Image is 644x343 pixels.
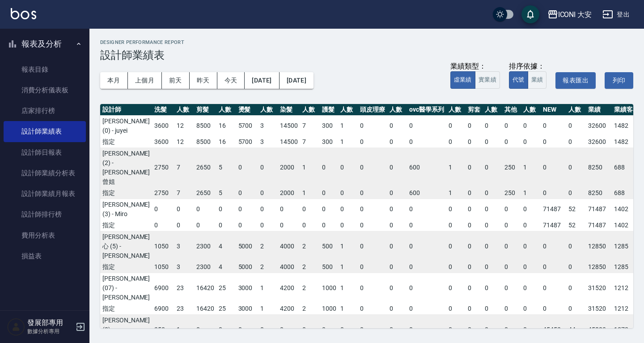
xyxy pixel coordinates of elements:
[407,220,446,231] td: 0
[521,220,541,231] td: 0
[4,121,86,142] a: 設計師業績表
[174,148,194,187] td: 7
[4,183,86,204] a: 設計師業績月報表
[483,104,502,116] th: 人數
[236,261,258,273] td: 5000
[174,115,194,136] td: 12
[216,303,236,315] td: 25
[338,231,358,261] td: 1
[502,261,521,273] td: 0
[320,187,339,199] td: 0
[541,104,567,116] th: NEW
[566,136,586,148] td: 0
[236,273,258,303] td: 3000
[566,104,586,116] th: 人數
[258,187,278,199] td: 0
[258,148,278,187] td: 0
[216,199,236,220] td: 0
[502,220,521,231] td: 0
[174,231,194,261] td: 3
[152,273,174,303] td: 6900
[521,303,541,315] td: 0
[320,261,339,273] td: 500
[174,303,194,315] td: 23
[194,199,216,220] td: 0
[300,261,320,273] td: 2
[216,115,236,136] td: 16
[128,72,162,89] button: 上個月
[338,303,358,315] td: 1
[483,187,502,199] td: 0
[586,261,612,273] td: 12850
[258,261,278,273] td: 2
[483,199,502,220] td: 0
[300,115,320,136] td: 7
[194,303,216,315] td: 16420
[216,148,236,187] td: 5
[446,220,466,231] td: 0
[217,72,245,89] button: 今天
[278,136,300,148] td: 14500
[586,231,612,261] td: 12850
[541,303,567,315] td: 0
[541,136,567,148] td: 0
[194,104,216,116] th: 剪髮
[586,199,612,220] td: 71487
[320,303,339,315] td: 1000
[387,136,407,148] td: 0
[100,187,152,199] td: 指定
[174,199,194,220] td: 0
[278,231,300,261] td: 4000
[174,220,194,231] td: 0
[11,8,36,19] img: Logo
[466,199,483,220] td: 0
[190,72,217,89] button: 昨天
[338,104,358,116] th: 人數
[194,136,216,148] td: 8500
[320,104,339,116] th: 護髮
[387,231,407,261] td: 0
[358,261,387,273] td: 0
[338,273,358,303] td: 1
[278,187,300,199] td: 2000
[566,261,586,273] td: 0
[521,148,541,187] td: 1
[450,62,500,71] div: 業績類型：
[100,261,152,273] td: 指定
[509,62,547,71] div: 排序依據：
[4,225,86,246] a: 費用分析表
[502,115,521,136] td: 0
[566,148,586,187] td: 0
[521,187,541,199] td: 1
[245,72,279,89] button: [DATE]
[100,303,152,315] td: 指定
[502,231,521,261] td: 0
[358,231,387,261] td: 0
[4,204,86,225] a: 設計師排行榜
[466,148,483,187] td: 0
[216,273,236,303] td: 25
[216,136,236,148] td: 16
[407,115,446,136] td: 0
[407,187,446,199] td: 600
[100,220,152,231] td: 指定
[599,6,633,23] button: 登出
[338,220,358,231] td: 0
[586,273,612,303] td: 31520
[466,231,483,261] td: 0
[258,199,278,220] td: 0
[521,199,541,220] td: 0
[466,115,483,136] td: 0
[521,231,541,261] td: 0
[174,261,194,273] td: 3
[446,199,466,220] td: 0
[502,187,521,199] td: 250
[320,199,339,220] td: 0
[483,231,502,261] td: 0
[483,220,502,231] td: 0
[152,187,174,199] td: 2750
[258,104,278,116] th: 人數
[466,187,483,199] td: 0
[358,136,387,148] td: 0
[466,261,483,273] td: 0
